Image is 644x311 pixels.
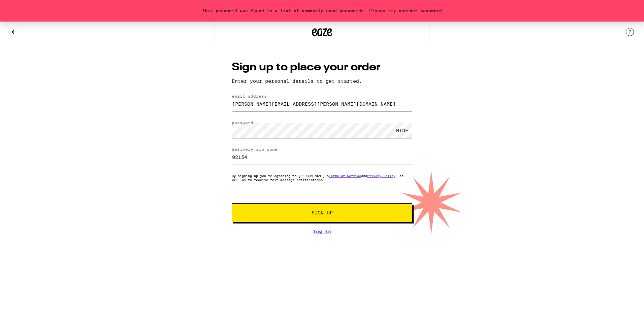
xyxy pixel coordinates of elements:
[4,5,49,10] span: Hi. Need any help?
[232,96,412,111] input: email address
[312,210,333,215] span: Sign Up
[392,123,412,138] div: HIDE
[232,229,412,234] a: Log In
[232,78,412,84] p: Enter your personal details to get started.
[232,149,412,165] input: delivery zip code
[232,120,253,125] label: password
[329,174,361,178] a: Terms of Service
[232,94,267,98] label: email address
[232,174,412,182] p: By signing up you're agreeing to [PERSON_NAME]'s and , as well as to receive text message notific...
[232,203,412,222] button: Sign Up
[367,174,395,178] a: Privacy Policy
[232,147,278,151] label: delivery zip code
[232,60,412,75] h1: Sign up to place your order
